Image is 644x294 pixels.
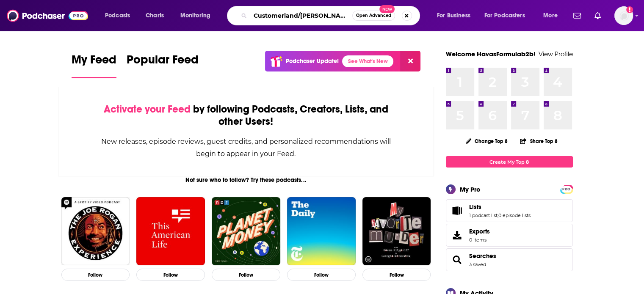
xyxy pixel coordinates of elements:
span: Popular Feed [127,52,199,72]
span: Charts [146,10,164,22]
img: Podchaser - Follow, Share and Rate Podcasts [7,8,88,24]
a: Lists [449,205,466,217]
img: This American Life [136,197,205,266]
a: 1 podcast list [469,212,498,218]
a: 3 saved [469,261,486,267]
a: Searches [449,254,466,266]
a: View Profile [539,50,573,58]
span: Activate your Feed [104,103,191,115]
img: User Profile [614,6,633,25]
svg: Add a profile image [626,6,633,13]
span: Searches [446,248,573,271]
button: open menu [537,9,568,22]
button: open menu [431,9,481,22]
span: 0 items [469,237,490,243]
span: Lists [469,203,481,211]
input: Search podcasts, credits, & more... [250,9,352,22]
span: Podcasts [105,10,130,22]
button: open menu [479,9,537,22]
span: Monitoring [180,10,210,22]
button: open menu [99,9,141,22]
button: Follow [212,269,280,281]
span: Exports [469,228,490,235]
span: New [379,5,395,13]
span: For Business [437,10,470,22]
a: Exports [446,224,573,247]
img: The Joe Rogan Experience [61,197,130,266]
button: Share Top 8 [520,133,558,149]
button: Show profile menu [614,6,633,25]
a: 0 episode lists [498,212,531,218]
img: The Daily [287,197,356,266]
div: Search podcasts, credits, & more... [235,6,428,25]
a: Popular Feed [127,52,199,78]
a: PRO [561,186,572,192]
a: Searches [469,252,496,260]
span: PRO [561,186,572,192]
div: by following Podcasts, Creators, Lists, and other Users! [101,103,392,128]
span: Exports [449,229,466,241]
a: Show notifications dropdown [570,8,584,23]
span: More [543,10,558,22]
img: Planet Money [212,197,280,266]
a: Charts [140,9,169,22]
button: Follow [287,269,356,281]
span: Lists [446,199,573,222]
a: Lists [469,203,531,211]
a: Show notifications dropdown [591,8,604,23]
div: My Pro [460,185,481,193]
span: Open Advanced [356,14,391,18]
span: For Podcasters [484,10,525,22]
button: open menu [174,9,221,22]
img: My Favorite Murder with Karen Kilgariff and Georgia Hardstark [362,197,431,266]
a: See What's New [342,55,393,67]
span: , [498,212,498,218]
a: My Feed [72,52,116,78]
div: New releases, episode reviews, guest credits, and personalized recommendations will begin to appe... [101,135,392,160]
p: Podchaser Update! [286,58,339,65]
button: Follow [362,269,431,281]
div: Not sure who to follow? Try these podcasts... [58,176,434,184]
span: Logged in as HavasFormulab2b [614,6,633,25]
span: My Feed [72,52,116,72]
button: Follow [61,269,130,281]
button: Follow [136,269,205,281]
button: Change Top 8 [461,136,513,146]
a: Welcome HavasFormulab2b! [446,50,536,58]
a: Create My Top 8 [446,156,573,168]
button: Open AdvancedNew [352,11,395,21]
